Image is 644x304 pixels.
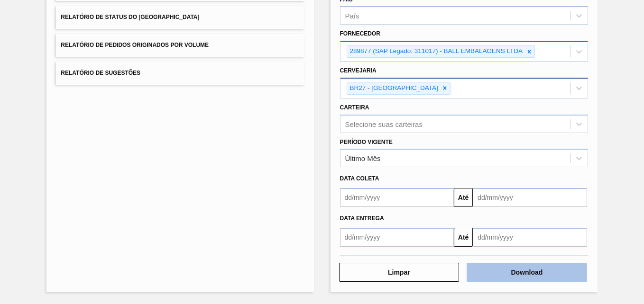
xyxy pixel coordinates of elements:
[340,67,377,74] label: Cervejaria
[473,188,587,207] input: dd/mm/yyyy
[340,30,380,37] label: Fornecedor
[467,263,587,282] button: Download
[340,104,369,111] label: Carteira
[61,70,140,76] span: Relatório de Sugestões
[61,14,199,20] span: Relatório de Status do [GEOGRAPHIC_DATA]
[473,228,587,247] input: dd/mm/yyyy
[339,263,460,282] button: Limpar
[454,188,473,207] button: Até
[345,120,423,128] div: Selecione suas carteiras
[56,34,304,57] button: Relatório de Pedidos Originados por Volume
[56,62,304,85] button: Relatório de Sugestões
[340,139,393,145] label: Período Vigente
[454,228,473,247] button: Até
[340,228,454,247] input: dd/mm/yyyy
[56,6,304,29] button: Relatório de Status do [GEOGRAPHIC_DATA]
[340,215,384,222] span: Data entrega
[345,12,359,20] div: País
[345,154,381,162] div: Último Mês
[347,45,524,57] div: 289877 (SAP Legado: 311017) - BALL EMBALAGENS LTDA
[340,188,454,207] input: dd/mm/yyyy
[347,82,440,94] div: BR27 - [GEOGRAPHIC_DATA]
[340,175,379,182] span: Data coleta
[61,42,209,48] span: Relatório de Pedidos Originados por Volume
